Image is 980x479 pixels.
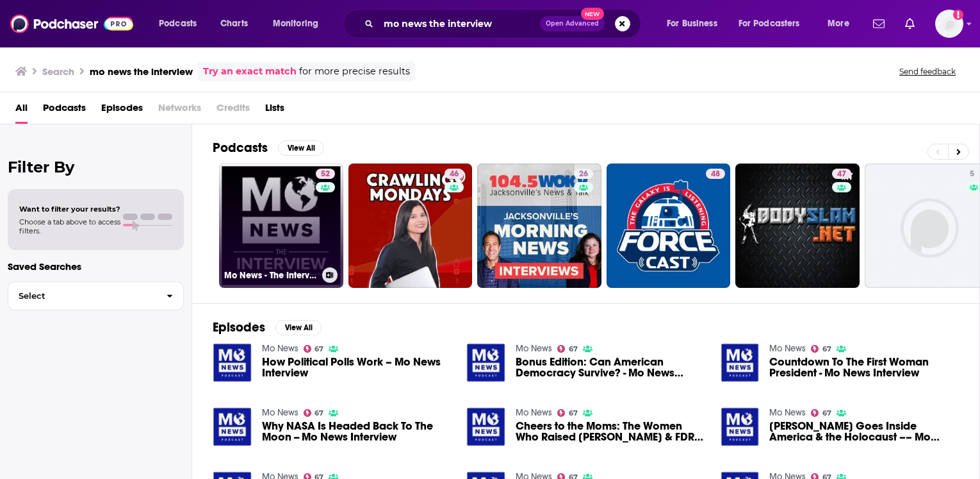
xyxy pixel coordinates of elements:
button: open menu [658,13,733,34]
a: Mo News [769,407,806,418]
button: open menu [150,13,213,34]
span: Monitoring [273,15,318,33]
a: Charts [212,13,256,34]
a: 48 [607,164,731,288]
img: Bonus Edition: Can American Democracy Survive? - Mo News Interview [466,343,505,382]
span: Credits [216,97,250,124]
span: Want to filter your results? [19,205,120,214]
span: [PERSON_NAME] Goes Inside America & the Holocaust –– Mo News Interview [769,421,959,442]
span: Podcasts [159,15,197,33]
span: 67 [822,410,831,416]
a: Show notifications dropdown [900,13,920,35]
a: 47 [832,169,851,179]
img: Why NASA Is Headed Back To The Moon -- Mo News Interview [213,407,252,446]
h3: Search [42,65,74,78]
h2: Episodes [213,319,265,335]
span: More [828,15,849,33]
a: Mo News [262,343,298,354]
span: 48 [711,168,720,181]
img: Countdown To The First Woman President - Mo News Interview [721,343,760,382]
a: Lists [265,97,284,124]
img: Podchaser - Follow, Share and Rate Podcasts [10,12,133,36]
span: for more precise results [299,64,410,79]
span: 46 [450,168,459,181]
img: Cheers to the Moms: The Women Who Raised Churchill & FDR – Mo News Interview [466,407,505,446]
span: Open Advanced [546,21,599,27]
a: Mo News [516,407,552,418]
span: 67 [569,410,578,416]
a: 46 [445,169,464,179]
button: open menu [730,13,819,34]
div: Search podcasts, credits, & more... [355,9,653,38]
span: New [581,8,604,20]
a: Episodes [101,97,143,124]
a: All [15,97,28,124]
span: 5 [970,168,974,181]
h2: Podcasts [213,140,268,156]
a: 67 [304,409,324,417]
span: For Podcasters [739,15,800,33]
span: Choose a tab above to access filters. [19,217,120,235]
a: PodcastsView All [213,140,324,156]
a: 46 [348,164,473,288]
span: 67 [822,346,831,352]
a: Show notifications dropdown [868,13,890,35]
a: Ken Burns Goes Inside America & the Holocaust –– Mo News Interview [769,421,959,442]
a: 52 [316,169,335,179]
a: 26 [574,169,593,179]
a: Mo News [516,343,552,354]
a: 47 [735,164,860,288]
button: open menu [264,13,335,34]
a: 52Mo News - The Interview [219,164,343,288]
a: Bonus Edition: Can American Democracy Survive? - Mo News Interview [516,357,705,378]
h3: mo news the interview [90,65,193,78]
button: View All [275,320,322,335]
h2: Filter By [8,158,184,176]
h3: Mo News - The Interview [224,270,317,281]
span: Charts [220,15,248,33]
button: View All [278,140,324,156]
span: For Business [667,15,717,33]
span: 47 [837,168,846,181]
span: Cheers to the Moms: The Women Who Raised [PERSON_NAME] & FDR – Mo News Interview [516,421,705,442]
span: Select [8,292,156,300]
a: 67 [557,409,578,417]
a: EpisodesView All [213,319,322,335]
a: 26 [477,164,601,288]
button: Send feedback [895,66,960,77]
img: How Political Polls Work – Mo News Interview [213,343,252,382]
button: Select [8,282,184,310]
a: Why NASA Is Headed Back To The Moon -- Mo News Interview [262,421,452,442]
span: Networks [158,97,201,124]
a: How Political Polls Work – Mo News Interview [262,357,452,378]
img: User Profile [935,10,963,38]
a: Try an exact match [203,64,297,79]
a: Mo News [262,407,298,418]
span: 67 [314,410,323,416]
a: 67 [811,345,831,353]
button: Show profile menu [935,10,963,38]
img: Ken Burns Goes Inside America & the Holocaust –– Mo News Interview [721,407,760,446]
p: Saved Searches [8,260,184,273]
a: Podcasts [43,97,86,124]
span: 52 [321,168,330,181]
span: 26 [579,168,588,181]
input: Search podcasts, credits, & more... [379,13,540,34]
a: 67 [811,409,831,417]
a: Countdown To The First Woman President - Mo News Interview [769,357,959,378]
button: open menu [819,13,865,34]
button: Open AdvancedNew [540,16,605,31]
a: 5 [965,169,979,179]
a: 67 [557,345,578,353]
